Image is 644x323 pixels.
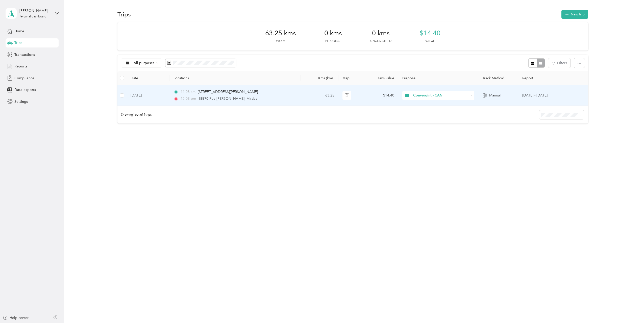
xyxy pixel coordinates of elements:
span: 12:08 pm [181,96,196,102]
span: Compliance [14,76,34,81]
p: Work [276,39,285,43]
p: Personal [325,39,341,43]
button: Filters [548,58,571,68]
div: [PERSON_NAME] [19,8,51,13]
th: Locations [169,71,301,85]
span: [STREET_ADDRESS][PERSON_NAME] [198,90,258,94]
th: Track Method [478,71,518,85]
span: Showing 1 out of 1 trips [117,113,152,117]
span: Data exports [14,87,36,92]
th: Map [338,71,358,85]
th: Date [127,71,169,85]
p: Unclassified [370,39,391,43]
span: 63.25 kms [265,29,296,37]
span: 0 kms [372,29,390,37]
span: Manual [489,93,501,98]
iframe: Everlance-gr Chat Button Frame [616,295,644,323]
span: Trips [14,40,22,45]
span: Transactions [14,52,35,57]
th: Report [518,71,570,85]
button: New trip [561,10,588,19]
span: All purposes [134,61,155,65]
span: $14.40 [420,29,440,37]
th: Purpose [398,71,478,85]
span: 0 kms [324,29,342,37]
th: Kms value [358,71,398,85]
span: 11:08 am [181,89,195,95]
td: [DATE] [127,85,169,106]
span: Convergint - CAN [413,93,468,98]
span: Settings [14,99,28,104]
span: Home [14,29,24,34]
span: Reports [14,64,27,69]
h1: Trips [117,12,131,17]
span: 18570 Rue [PERSON_NAME], Mirabel [198,96,258,101]
p: Value [425,39,435,43]
td: Oct 1 - 31, 2025 [518,85,570,106]
td: $14.40 [358,85,398,106]
td: 63.25 [301,85,338,106]
div: Personal dashboard [19,15,46,18]
button: Help center [3,315,29,320]
th: Kms (kms) [301,71,338,85]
